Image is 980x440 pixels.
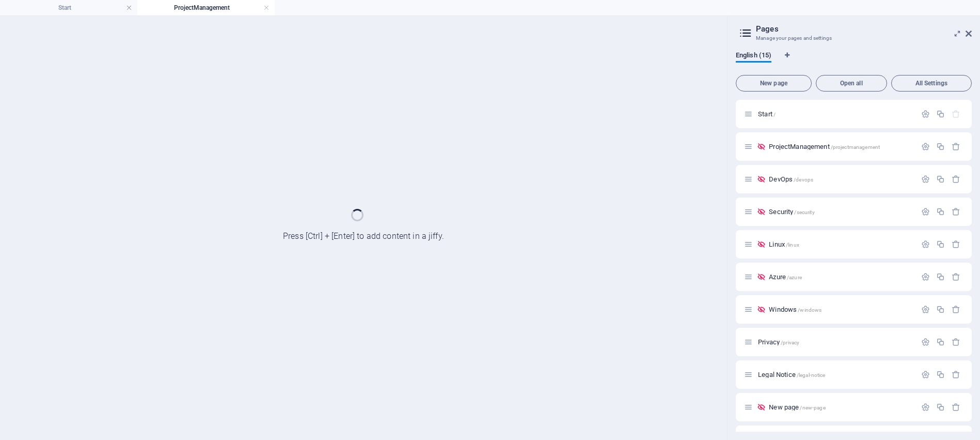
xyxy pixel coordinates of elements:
[755,111,916,117] div: Start/
[773,112,776,117] span: /
[766,404,916,411] div: New page/new-page
[736,49,771,64] span: English (15)
[921,110,930,118] div: Settings
[952,207,960,216] div: Remove
[936,272,945,281] div: Duplicate
[921,175,930,184] div: Settings
[781,340,799,345] span: /privacy
[740,80,807,86] span: New page
[936,403,945,412] div: Duplicate
[936,110,945,118] div: Duplicate
[921,338,930,346] div: Settings
[787,275,802,280] span: /azure
[755,371,916,378] div: Legal Notice/legal-notice
[766,241,916,248] div: Linux/linux
[936,240,945,249] div: Duplicate
[769,208,814,216] span: Click to open page
[936,338,945,346] div: Duplicate
[755,339,916,345] div: Privacy/privacy
[766,306,916,313] div: Windows/windows
[758,338,799,346] span: Click to open page
[137,2,275,13] h4: ProjectManagement
[766,208,916,215] div: Security/security
[952,338,960,346] div: Remove
[766,143,916,150] div: ProjectManagement/projectmanagement
[952,110,960,118] div: The startpage cannot be deleted
[769,240,799,248] span: Linux
[769,306,821,313] span: Windows
[766,176,916,183] div: DevOps/devops
[952,175,960,184] div: Remove
[952,240,960,249] div: Remove
[769,403,825,411] span: Click to open page
[936,370,945,379] div: Duplicate
[952,142,960,151] div: Remove
[936,305,945,314] div: Duplicate
[766,274,916,280] div: Azure/azure
[736,75,812,92] button: New page
[800,405,825,411] span: /new-page
[769,143,880,150] span: Click to open page
[921,142,930,151] div: Settings
[831,144,880,150] span: /projectmanagement
[896,80,967,86] span: All Settings
[758,110,776,118] span: Click to open page
[816,75,887,92] button: Open all
[798,307,821,313] span: /windows
[921,370,930,379] div: Settings
[921,305,930,314] div: Settings
[797,372,826,378] span: /legal-notice
[794,209,814,215] span: /security
[952,370,960,379] div: Remove
[936,175,945,184] div: Duplicate
[769,175,813,183] span: Click to open page
[756,34,951,43] h3: Manage your pages and settings
[891,75,972,92] button: All Settings
[952,403,960,412] div: Remove
[769,273,802,281] span: Azure
[936,207,945,216] div: Duplicate
[921,240,930,249] div: Settings
[952,272,960,281] div: Remove
[758,371,825,378] span: Click to open page
[820,80,882,86] span: Open all
[936,142,945,151] div: Duplicate
[921,207,930,216] div: Settings
[794,177,813,183] span: /devops
[736,51,972,71] div: Language Tabs
[921,272,930,281] div: Settings
[952,305,960,314] div: Remove
[756,24,972,34] h2: Pages
[921,403,930,412] div: Settings
[786,242,799,248] span: /linux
